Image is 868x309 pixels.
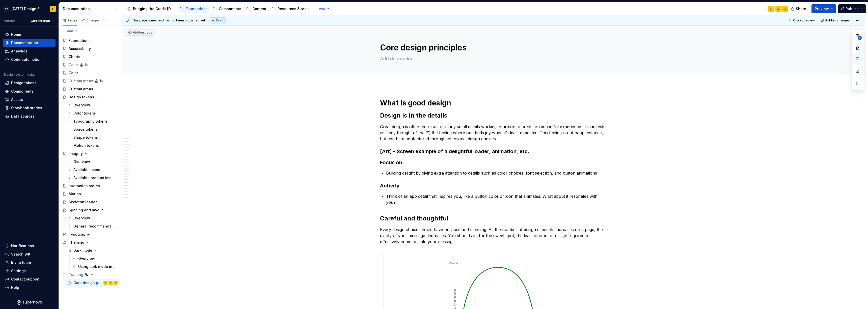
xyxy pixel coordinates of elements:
div: Color [69,70,78,75]
a: Analytics [3,47,56,55]
div: Custom areas [69,78,93,83]
div: Code automation [11,57,42,62]
a: Space tokens [65,125,120,133]
div: Analytics [11,49,27,54]
span: Current draft [31,19,50,23]
span: Publish [846,6,859,11]
div: Motion [69,191,81,196]
div: Available product imagery [73,175,115,180]
div: Design tokens [11,80,37,86]
button: Notifications [3,242,56,250]
a: Overview [65,158,120,166]
div: Hidden page [128,31,152,35]
div: Space tokens [73,127,98,132]
div: Theming [69,240,84,245]
div: Color [69,62,78,67]
a: Color tokens [65,109,120,117]
a: General recommendations [65,222,120,230]
button: Preview [811,4,836,13]
div: Available icons [73,167,100,172]
div: Core design principles [73,280,102,285]
span: Add [67,29,73,33]
div: Contact support [11,277,40,282]
div: F [770,7,772,11]
div: S [110,280,111,285]
a: Custom areas [61,77,120,85]
p: Every design choice should have purpose and meaning. As the number of design elements increases o... [380,227,607,245]
div: S [115,280,116,285]
a: Documentation [3,39,56,47]
a: Skeleton loader [61,198,120,206]
div: CK [4,6,10,12]
a: Typography [61,230,120,238]
div: Overview [73,103,90,108]
a: Invite team [3,259,56,267]
a: Color [61,61,120,69]
a: Data sources [3,112,56,120]
button: Contact support [3,275,56,283]
div: Design tokens [69,95,94,100]
div: Help [11,285,19,290]
a: Bringing the Credit [DATE] brand to life across products [125,5,177,13]
div: Bringing the Credit [DATE] brand to life across products [133,6,175,11]
div: S [777,7,779,11]
span: Publish changes [825,18,850,22]
a: Overview [65,214,120,222]
div: Invite team [11,260,31,265]
div: Notifications [11,243,34,248]
button: Publish [838,4,866,13]
div: Page tree [125,4,312,14]
div: Accessibility [69,46,91,51]
a: Code automation [3,55,56,64]
a: Charts [61,53,120,61]
div: Color tokens [73,111,96,116]
a: Settings [3,267,56,275]
div: Home [11,32,21,37]
button: Share [789,4,809,13]
div: Resources & tools [278,6,310,11]
span: Preview [815,6,829,11]
a: Components [3,87,56,95]
div: S [784,7,786,11]
div: Foundations [186,6,208,11]
a: Color [61,69,120,77]
a: Spacing and layout [61,206,120,214]
a: Available icons [65,166,120,174]
span: 1 [101,18,105,22]
div: Search ⌘K [11,252,30,257]
div: F [105,280,106,285]
a: Foundations [178,5,210,13]
div: Spacing and layout [69,208,103,213]
p: Think of an app detail that inspires you, like a button color or icon that animates. What about i... [386,193,607,205]
div: Documentation [63,6,111,11]
div: Assets [11,97,23,102]
button: Quick preview [787,17,817,24]
div: F [52,7,54,11]
a: Overview [65,101,120,109]
div: Pages [63,18,77,22]
a: Custom areas [61,85,120,93]
div: Dark mode [73,248,92,253]
a: Storybook stories [3,104,56,112]
div: Charts [69,54,80,59]
a: Content [244,5,268,13]
h3: [Art] - Screen example of a delightful loader, animation, etc. [380,148,607,155]
div: Changes [86,18,105,22]
div: General recommendations [73,224,115,229]
button: Add [61,27,79,35]
a: Design tokens [3,79,56,87]
div: Training [69,272,83,277]
div: Settings [11,268,26,273]
p: Great design is often the result of many small details working in unison to create an impactful e... [380,124,607,142]
div: Design system data [4,73,34,77]
button: Search ⌘K [3,250,56,258]
h2: Careful and thoughtful [380,214,607,222]
h1: What is good design [380,98,607,107]
a: Using dark mode in Figma [70,263,120,271]
div: Version [4,19,16,23]
a: Available product imagery [65,174,120,182]
div: Custom areas [69,87,93,92]
a: Home [3,31,56,39]
a: Components [211,5,243,13]
div: Data sources [11,114,35,119]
